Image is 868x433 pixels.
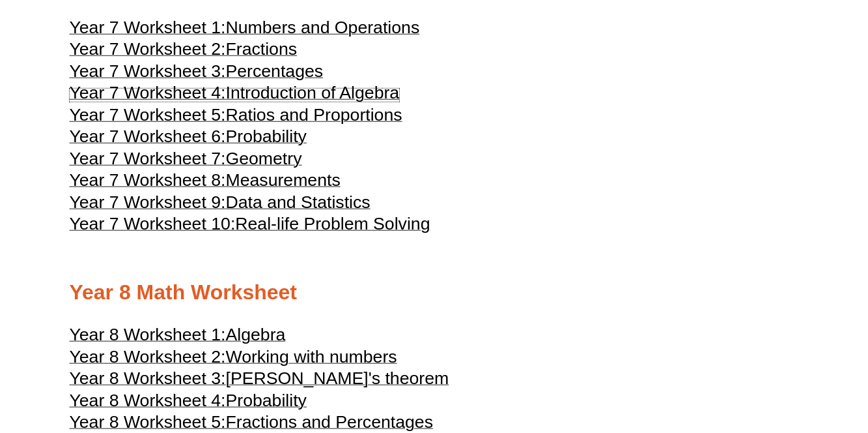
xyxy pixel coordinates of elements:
iframe: Chat Widget [652,286,868,433]
span: Year 7 Worksheet 6: [70,127,226,146]
span: Data and Statistics [226,192,371,212]
span: Probability [226,391,307,410]
span: Fractions and Percentages [226,412,434,432]
a: Year 7 Worksheet 4:Introduction of Algebra [70,89,400,102]
span: Working with numbers [226,347,397,366]
a: Year 7 Worksheet 1:Numbers and Operations [70,23,420,37]
span: Introduction of Algebra [226,83,400,102]
span: Year 7 Worksheet 4: [70,83,226,102]
span: Fractions [226,39,298,59]
a: Year 7 Worksheet 8:Measurements [70,176,341,189]
a: Year 7 Worksheet 2:Fractions [70,45,298,58]
span: Percentages [226,61,324,81]
span: Measurements [226,170,341,190]
span: Year 7 Worksheet 5: [70,105,226,125]
span: Year 8 Worksheet 4: [70,391,226,410]
span: Year 7 Worksheet 8: [70,170,226,190]
span: Year 7 Worksheet 10: [70,214,236,233]
span: Year 8 Worksheet 2: [70,347,226,366]
a: Year 7 Worksheet 5:Ratios and Proportions [70,111,402,124]
span: Algebra [226,325,286,344]
span: Numbers and Operations [226,18,420,37]
a: Year 7 Worksheet 6:Probability [70,132,307,145]
span: Year 7 Worksheet 7: [70,149,226,168]
a: Year 8 Worksheet 2:Working with numbers [70,353,397,366]
span: Real-life Problem Solving [235,214,430,233]
a: Year 8 Worksheet 3:[PERSON_NAME]'s theorem [70,374,449,387]
span: [PERSON_NAME]'s theorem [226,368,449,388]
span: Year 8 Worksheet 5: [70,412,226,432]
span: Probability [226,127,307,146]
span: Year 8 Worksheet 3: [70,368,226,388]
h2: Year 8 Math Worksheet [70,279,799,306]
a: Year 8 Worksheet 5:Fractions and Percentages [70,418,434,431]
a: Year 7 Worksheet 9:Data and Statistics [70,198,371,211]
span: Year 8 Worksheet 1: [70,325,226,344]
span: Geometry [226,149,302,168]
span: Year 7 Worksheet 1: [70,18,226,37]
a: Year 7 Worksheet 10:Real-life Problem Solving [70,220,430,233]
span: Ratios and Proportions [226,105,402,125]
span: Year 7 Worksheet 9: [70,192,226,212]
a: Year 8 Worksheet 4:Probability [70,396,307,410]
a: Year 7 Worksheet 7:Geometry [70,155,302,168]
span: Year 7 Worksheet 2: [70,39,226,59]
a: Year 7 Worksheet 3:Percentages [70,67,324,80]
a: Year 8 Worksheet 1:Algebra [70,331,286,344]
span: Year 7 Worksheet 3: [70,61,226,81]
